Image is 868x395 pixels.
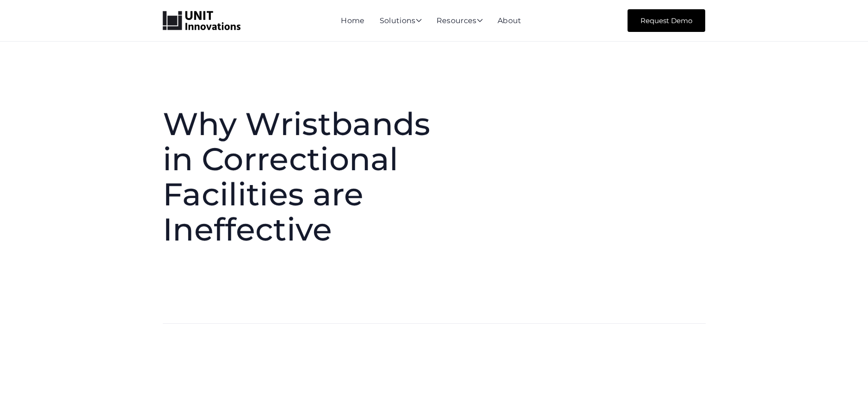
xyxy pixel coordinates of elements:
[380,17,422,25] div: Solutions
[341,16,364,25] a: Home
[498,16,522,25] a: About
[628,9,705,32] a: Request Demo
[163,106,440,247] h1: Why Wristbands in Correctional Facilities are Ineffective
[416,17,422,24] span: 
[437,17,483,25] div: Resources
[163,11,240,31] a: home
[380,17,422,25] div: Solutions
[477,17,483,24] span: 
[437,17,483,25] div: Resources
